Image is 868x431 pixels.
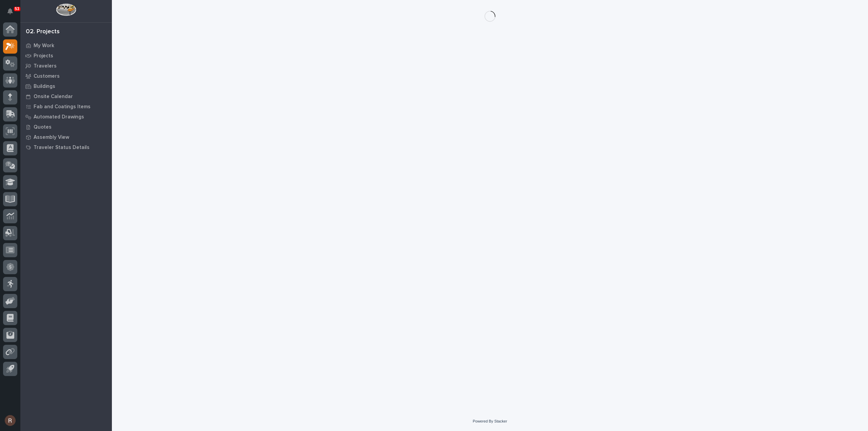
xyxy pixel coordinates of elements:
[8,8,17,19] div: Notifications53
[34,73,60,79] p: Customers
[20,101,112,112] a: Fab and Coatings Items
[15,6,19,11] p: 53
[34,63,57,69] p: Travelers
[34,145,90,151] p: Traveler Status Details
[3,4,17,18] button: Notifications
[34,104,91,110] p: Fab and Coatings Items
[3,413,17,428] button: users-avatar
[34,134,69,140] p: Assembly View
[56,3,76,16] img: Workspace Logo
[20,91,112,101] a: Onsite Calendar
[20,112,112,122] a: Automated Drawings
[20,40,112,51] a: My Work
[26,28,60,36] div: 02. Projects
[20,81,112,91] a: Buildings
[20,142,112,152] a: Traveler Status Details
[20,71,112,81] a: Customers
[20,61,112,71] a: Travelers
[34,94,73,100] p: Onsite Calendar
[20,122,112,132] a: Quotes
[34,43,54,49] p: My Work
[473,419,507,423] a: Powered By Stacker
[20,51,112,61] a: Projects
[34,83,55,90] p: Buildings
[34,53,53,59] p: Projects
[20,132,112,142] a: Assembly View
[34,114,84,120] p: Automated Drawings
[34,124,52,130] p: Quotes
